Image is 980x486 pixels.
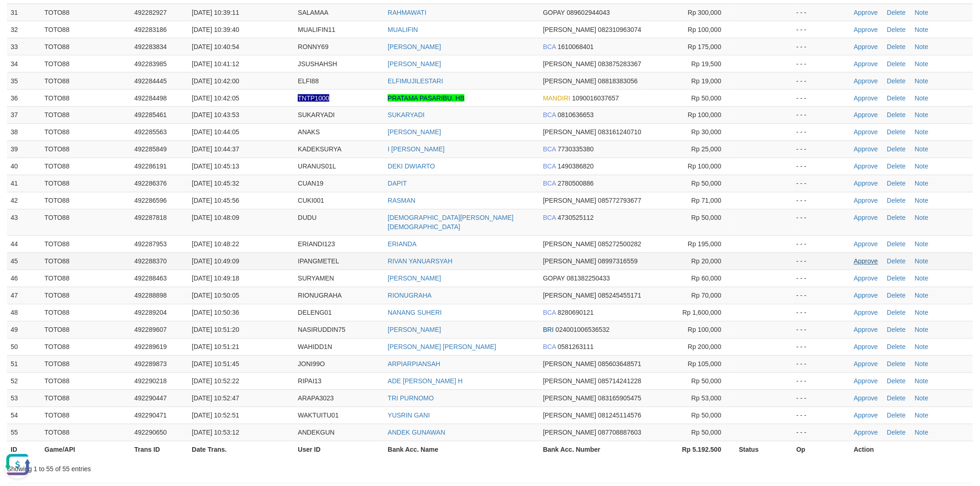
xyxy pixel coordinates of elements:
span: Rp 50,000 [691,378,722,385]
a: Approve [854,163,878,170]
a: Approve [854,94,878,102]
td: 44 [7,236,41,253]
a: [PERSON_NAME] [388,275,441,282]
span: Copy 08818383056 to clipboard [598,77,638,85]
span: [DATE] 10:45:32 [192,180,239,187]
td: 42 [7,192,41,209]
span: 492283985 [134,60,167,68]
a: Note [915,9,929,16]
span: Copy 8280690121 to clipboard [558,309,594,317]
span: [DATE] 10:41:12 [192,60,239,68]
a: Delete [887,94,905,102]
span: GOPAY [543,9,565,16]
a: Approve [854,326,878,334]
span: NASIRUDDIN75 [298,326,346,334]
td: TOTO88 [41,373,131,390]
td: 40 [7,158,41,175]
a: Approve [854,60,878,68]
td: 49 [7,321,41,338]
span: Copy 085772793677 to clipboard [598,197,641,205]
a: Delete [887,146,905,153]
span: 492288463 [134,275,167,282]
span: 492285563 [134,129,167,136]
a: [PERSON_NAME] [388,326,441,334]
span: [PERSON_NAME] [543,77,597,85]
span: Rp 100,000 [688,112,721,119]
a: Delete [887,343,905,351]
td: 47 [7,287,41,304]
span: [DATE] 10:42:00 [192,77,239,85]
a: Approve [854,343,878,351]
td: - - - [793,321,850,338]
a: Note [915,26,929,33]
td: - - - [793,175,850,192]
span: 492287953 [134,241,167,248]
a: Delete [887,163,905,170]
a: Delete [887,412,905,419]
a: Note [915,292,929,299]
span: Copy 083161240710 to clipboard [598,129,641,136]
span: Rp 19,500 [691,60,722,68]
span: Rp 200,000 [688,343,721,351]
span: [DATE] 10:51:45 [192,361,239,368]
a: RAHMAWATI [388,9,426,16]
span: Rp 105,000 [688,361,721,368]
a: MUALIFIN [388,26,418,33]
span: Rp 50,000 [691,180,722,187]
a: ARPIARPIANSAH [388,361,440,368]
td: 52 [7,373,41,390]
span: Copy 024001006536532 to clipboard [556,326,610,334]
span: ELFI88 [298,77,319,85]
span: KADEKSURYA [298,146,341,153]
span: 492286596 [134,197,167,205]
span: Copy 085603648571 to clipboard [598,361,641,368]
span: BCA [543,309,556,317]
span: Rp 100,000 [688,326,721,334]
span: BCA [543,43,556,50]
span: [PERSON_NAME] [543,26,597,33]
td: - - - [793,304,850,321]
td: - - - [793,270,850,287]
td: TOTO88 [41,4,131,21]
a: [PERSON_NAME] [PERSON_NAME] [388,343,496,351]
td: 50 [7,338,41,355]
a: Delete [887,395,905,402]
a: ERIANDA [388,241,416,248]
span: Rp 195,000 [688,241,721,248]
span: BCA [543,343,556,351]
td: TOTO88 [41,21,131,38]
a: ADE [PERSON_NAME] H [388,378,463,385]
a: Approve [854,241,878,248]
span: Nama rekening ada tanda titik/strip, harap diedit [298,94,329,102]
span: URANUS01L [298,163,336,170]
td: 43 [7,209,41,236]
td: TOTO88 [41,338,131,355]
span: Copy 085272500282 to clipboard [598,241,641,248]
span: Copy 4730525112 to clipboard [558,214,594,222]
span: 492287818 [134,214,167,222]
span: 492290218 [134,378,167,385]
span: BCA [543,112,556,119]
span: [PERSON_NAME] [543,378,597,385]
a: Approve [854,429,878,436]
td: TOTO88 [41,236,131,253]
span: 492289607 [134,326,167,334]
td: 33 [7,38,41,55]
td: - - - [793,21,850,38]
a: DAPIT [388,180,407,187]
a: Approve [854,146,878,153]
span: Copy 08997316559 to clipboard [598,258,638,265]
span: Copy 2780500886 to clipboard [558,180,594,187]
td: - - - [793,236,850,253]
a: Approve [854,197,878,205]
a: Delete [887,9,905,16]
span: Copy 089602944043 to clipboard [567,9,610,16]
span: [DATE] 10:50:36 [192,309,239,317]
a: Note [915,60,929,68]
span: BCA [543,180,556,187]
span: BCA [543,146,556,153]
a: Note [915,146,929,153]
span: RIONUGRAHA [298,292,342,299]
a: Note [915,197,929,205]
span: 492285849 [134,146,167,153]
